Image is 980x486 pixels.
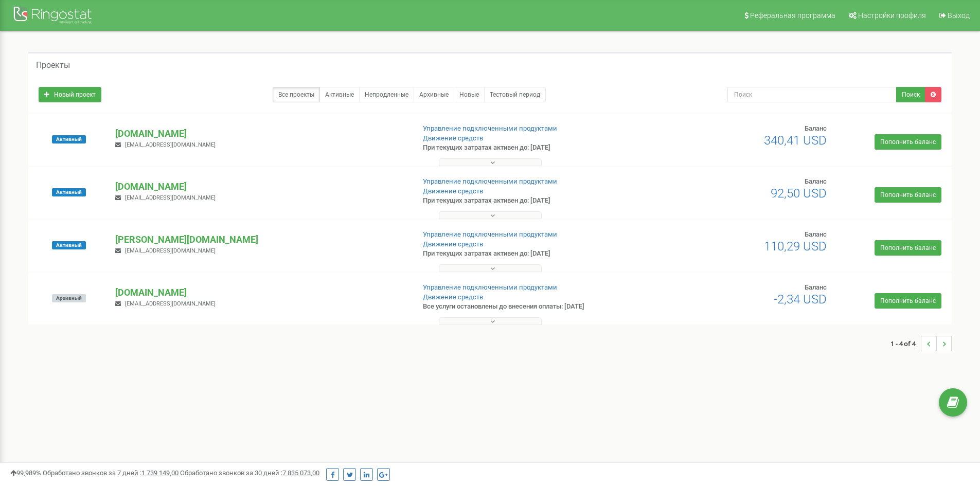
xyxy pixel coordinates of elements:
span: Обработано звонков за 7 дней : [43,469,179,477]
a: Управление подключенными продуктами [423,230,557,238]
span: [EMAIL_ADDRESS][DOMAIN_NAME] [125,141,216,148]
span: Активный [52,188,86,196]
span: Баланс [805,230,827,238]
a: Пополнить баланс [875,134,941,150]
u: 7 835 073,00 [282,469,319,477]
p: При текущих затратах активен до: [DATE] [423,196,637,206]
button: Поиск [896,87,925,102]
span: 92,50 USD [771,186,827,201]
span: Настройки профиля [858,11,926,20]
a: Активные [319,87,360,102]
span: Баланс [805,177,827,185]
a: Новые [454,87,485,102]
span: Баланс [805,283,827,291]
p: [DOMAIN_NAME] [115,286,406,299]
a: Управление подключенными продуктами [423,177,557,185]
a: Непродленные [359,87,414,102]
span: Выход [948,11,970,20]
a: Управление подключенными продуктами [423,124,557,132]
a: Движение средств [423,187,483,195]
u: 1 739 149,00 [141,469,179,477]
a: Тестовый период [484,87,546,102]
span: [EMAIL_ADDRESS][DOMAIN_NAME] [125,247,216,254]
a: Пополнить баланс [875,240,941,256]
input: Поиск [727,87,897,102]
a: Пополнить баланс [875,293,941,309]
a: Движение средств [423,240,483,248]
span: [EMAIL_ADDRESS][DOMAIN_NAME] [125,194,216,201]
span: Активный [52,241,86,249]
span: Обработано звонков за 30 дней : [180,469,319,477]
a: Архивные [414,87,454,102]
p: [PERSON_NAME][DOMAIN_NAME] [115,233,406,246]
span: 1 - 4 of 4 [890,336,921,351]
a: Движение средств [423,293,483,301]
span: -2,34 USD [774,292,827,307]
p: Все услуги остановлены до внесения оплаты: [DATE] [423,302,637,312]
iframe: Intercom live chat [945,428,970,453]
p: При текущих затратах активен до: [DATE] [423,249,637,259]
p: [DOMAIN_NAME] [115,127,406,140]
span: [EMAIL_ADDRESS][DOMAIN_NAME] [125,300,216,307]
a: Все проекты [273,87,320,102]
a: Пополнить баланс [875,187,941,203]
a: Управление подключенными продуктами [423,283,557,291]
span: 99,989% [10,469,41,477]
span: Баланс [805,124,827,132]
p: При текущих затратах активен до: [DATE] [423,143,637,153]
h5: Проекты [36,61,70,70]
a: Движение средств [423,134,483,142]
span: Активный [52,135,86,143]
a: Новый проект [39,87,101,102]
p: [DOMAIN_NAME] [115,180,406,193]
span: 110,29 USD [764,239,827,254]
span: Реферальная программа [750,11,835,20]
span: 340,41 USD [764,133,827,148]
nav: ... [890,326,952,362]
span: Архивный [52,294,86,302]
